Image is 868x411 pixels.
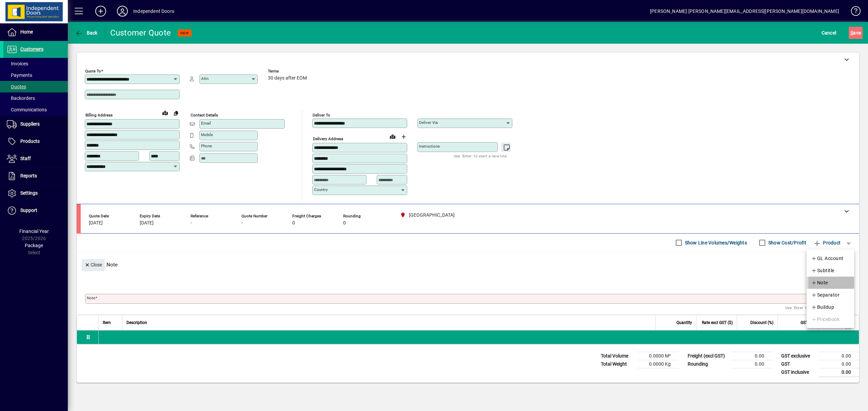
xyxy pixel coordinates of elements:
[850,30,853,36] span: S
[191,220,192,226] span: -
[313,113,330,117] mat-label: Deliver To
[80,262,106,268] app-page-header-button: Close
[89,220,103,226] span: [DATE]
[201,132,213,137] mat-label: Mobile
[801,319,814,326] span: GST ($)
[110,27,171,38] div: Customer Quote
[684,352,732,360] td: Freight (excl GST)
[160,107,171,118] a: View on map
[840,259,856,275] button: Delete
[68,27,105,39] app-page-header-button: Back
[7,72,32,78] span: Payments
[3,24,68,41] a: Home
[90,5,112,17] button: Add
[818,352,859,360] td: 0.00
[20,173,37,178] span: Reports
[702,319,733,326] span: Rate excl GST ($)
[19,229,49,234] span: Financial Year
[3,69,68,81] a: Payments
[201,76,209,81] mat-label: Attn
[684,239,747,246] label: Show Line Volumes/Weights
[3,81,68,92] a: Quotes
[171,108,181,118] button: Copy to Delivery address
[7,107,47,112] span: Communications
[87,296,95,300] mat-label: Note
[846,1,860,23] a: Knowledge Base
[767,239,806,246] label: Show Cost/Profit
[3,185,68,202] a: Settings
[597,352,638,360] td: Total Volume
[3,150,68,167] a: Staff
[750,319,773,326] span: Discount (%)
[454,152,507,160] mat-hint: Use 'Enter' to start a new line
[343,220,346,226] span: 0
[20,208,37,213] span: Support
[20,156,31,161] span: Staff
[7,95,35,101] span: Backorders
[73,27,99,39] button: Back
[3,116,68,133] a: Suppliers
[180,31,189,35] span: NEW
[20,121,40,127] span: Suppliers
[732,352,772,360] td: 0.00
[419,120,438,125] mat-label: Deliver via
[25,243,43,248] span: Package
[201,121,211,126] mat-label: Email
[850,27,861,38] span: ave
[75,30,98,36] span: Back
[77,252,859,277] div: Note
[778,360,818,368] td: GST
[7,84,26,89] span: Quotes
[638,360,679,368] td: 0.0000 Kg
[778,368,818,376] td: GST inclusive
[241,220,243,226] span: -
[3,133,68,150] a: Products
[314,187,328,192] mat-label: Country
[103,319,111,326] span: Item
[820,27,838,39] button: Cancel
[3,168,68,185] a: Reports
[807,313,854,325] button: Pricebook
[3,92,68,104] a: Backorders
[292,220,295,226] span: 0
[84,259,102,271] span: Close
[818,360,859,368] td: 0.00
[818,368,859,376] td: 0.00
[3,202,68,219] a: Support
[20,138,40,144] span: Products
[638,352,679,360] td: 0.0000 M³
[732,360,772,368] td: 0.00
[684,360,732,368] td: Rounding
[849,27,863,39] button: Save
[785,304,839,311] mat-hint: Use 'Enter' to start a new line
[112,5,133,17] button: Profile
[20,190,38,196] span: Settings
[7,61,28,66] span: Invoices
[840,264,856,270] app-page-header-button: Delete
[140,220,154,226] span: [DATE]
[133,6,174,17] div: Independent Doors
[650,6,839,17] div: [PERSON_NAME] [PERSON_NAME][EMAIL_ADDRESS][PERSON_NAME][DOMAIN_NAME]
[419,144,440,149] mat-label: Instructions
[778,352,818,360] td: GST exclusive
[811,315,840,323] span: Pricebook
[85,69,101,73] mat-label: Quote To
[82,259,105,271] button: Close
[268,69,309,73] span: Terms
[822,27,836,38] span: Cancel
[20,46,43,52] span: Customers
[398,131,409,142] button: Choose address
[126,319,147,326] span: Description
[201,144,212,148] mat-label: Phone
[20,29,33,35] span: Home
[268,75,307,81] span: 30 days after EOM
[3,104,68,115] a: Communications
[676,319,692,326] span: Quantity
[3,58,68,69] a: Invoices
[387,131,398,142] a: View on map
[597,360,638,368] td: Total Weight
